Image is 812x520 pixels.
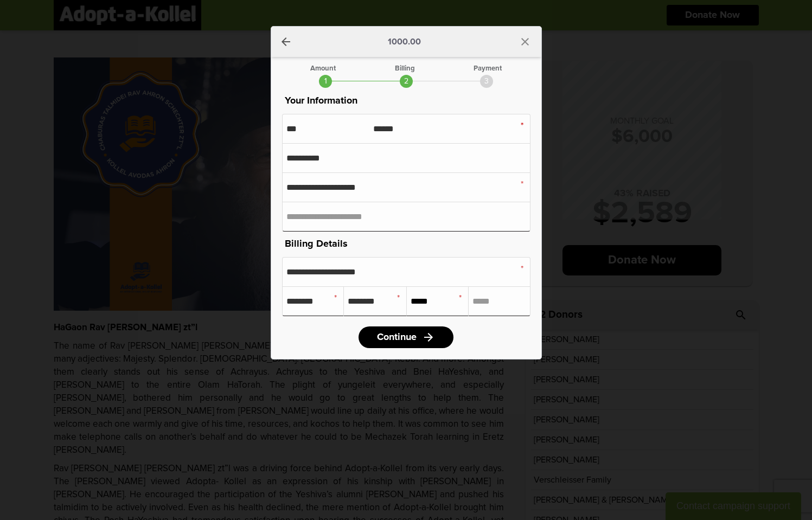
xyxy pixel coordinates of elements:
[319,75,332,88] div: 1
[359,326,453,348] a: Continuearrow_forward
[310,65,336,72] div: Amount
[474,65,502,72] div: Payment
[395,65,415,72] div: Billing
[400,75,413,88] div: 2
[519,35,532,48] i: close
[282,93,530,108] p: Your Information
[377,332,417,342] span: Continue
[422,331,435,344] i: arrow_forward
[282,236,530,252] p: Billing Details
[388,37,421,46] p: 1000.00
[279,35,292,48] a: arrow_back
[480,75,493,88] div: 3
